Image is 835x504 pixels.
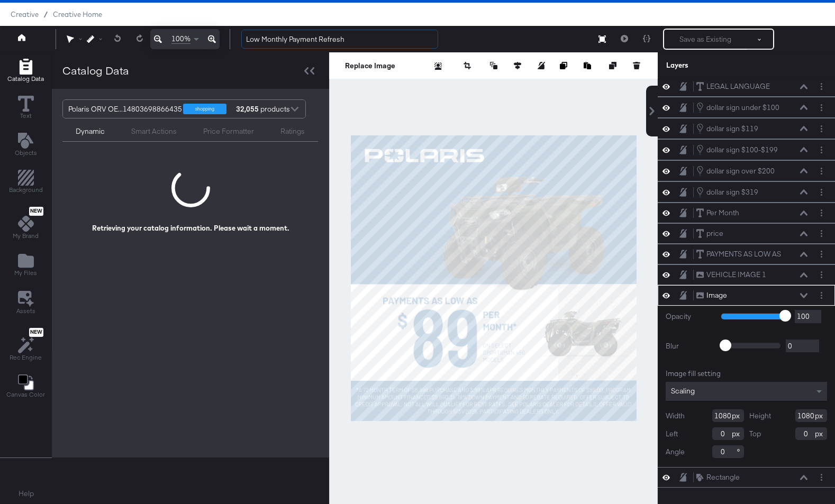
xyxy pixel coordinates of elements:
[696,186,759,198] button: dollar sign $319
[816,187,827,198] button: Layer Options
[706,270,766,280] div: VEHICLE IMAGE 1
[171,34,190,44] span: 100%
[816,81,827,92] button: Layer Options
[3,168,49,198] button: Add Rectangle
[816,290,827,301] button: Layer Options
[816,249,827,260] button: Layer Options
[7,75,44,83] span: Catalog Data
[816,102,827,113] button: Layer Options
[706,208,739,218] div: Per Month
[8,251,43,281] button: Add Files
[749,411,771,421] label: Height
[696,165,775,177] button: dollar sign over $200
[16,307,35,315] span: Assets
[29,208,43,215] span: New
[6,390,45,399] span: Canvas Color
[39,10,53,19] span: /
[560,62,567,69] svg: Copy image
[11,10,39,19] span: Creative
[696,81,770,92] button: LEGAL LANGUAGE
[666,369,827,379] div: Image fill setting
[749,429,761,439] label: Top
[666,411,685,421] label: Width
[12,93,40,123] button: Text
[68,100,182,118] div: Polaris ORV OE...14803698866435
[183,104,226,114] div: shopping
[131,126,177,136] div: Smart Actions
[666,311,713,322] label: Opacity
[706,228,723,239] div: price
[3,325,48,365] button: NewRec Engine
[20,112,32,120] span: Text
[696,102,780,113] button: dollar sign under $100
[816,228,827,239] button: Layer Options
[696,269,767,280] button: VEHICLE IMAGE 1
[19,489,34,499] a: Help
[706,290,727,300] div: Image
[234,100,266,118] div: products
[696,249,782,260] button: PAYMENTS AS LOW AS
[706,103,779,113] div: dollar sign under $100
[584,62,591,69] svg: Paste image
[706,124,758,134] div: dollar sign $119
[6,205,45,244] button: NewMy Brand
[10,288,42,318] button: Assets
[584,60,594,71] button: Paste image
[706,187,758,197] div: dollar sign $319
[203,126,254,136] div: Price Formatter
[234,100,260,118] strong: 32,055
[816,207,827,218] button: Layer Options
[560,60,570,71] button: Copy image
[666,60,774,70] div: Layers
[816,269,827,280] button: Layer Options
[696,472,740,483] button: Rectangle
[696,144,778,155] button: dollar sign $100-$199
[15,149,37,157] span: Objects
[816,472,827,483] button: Layer Options
[9,186,43,194] span: Background
[706,81,770,91] div: LEGAL LANGUAGE
[706,166,775,176] div: dollar sign over $200
[76,126,105,136] div: Dynamic
[696,123,759,134] button: dollar sign $119
[696,207,740,218] button: Per Month
[29,329,43,336] span: New
[671,386,695,396] span: Scaling
[696,290,728,301] button: Image
[280,126,305,136] div: Ratings
[13,232,39,240] span: My Brand
[8,130,43,160] button: Add Text
[345,60,395,71] button: Replace Image
[434,62,442,70] svg: Remove background
[62,63,129,78] div: Catalog Data
[696,228,724,239] button: price
[706,472,740,482] div: Rectangle
[816,123,827,134] button: Layer Options
[816,166,827,177] button: Layer Options
[666,447,685,457] label: Angle
[666,429,678,439] label: Left
[666,341,713,351] label: Blur
[1,56,50,86] button: Add Rectangle
[53,10,102,19] a: Creative Home
[816,144,827,155] button: Layer Options
[706,145,778,155] div: dollar sign $100-$199
[11,484,41,503] button: Help
[10,353,42,362] span: Rec Engine
[14,269,37,277] span: My Files
[706,249,781,259] div: PAYMENTS AS LOW AS
[92,223,289,233] div: Retrieving your catalog information. Please wait a moment.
